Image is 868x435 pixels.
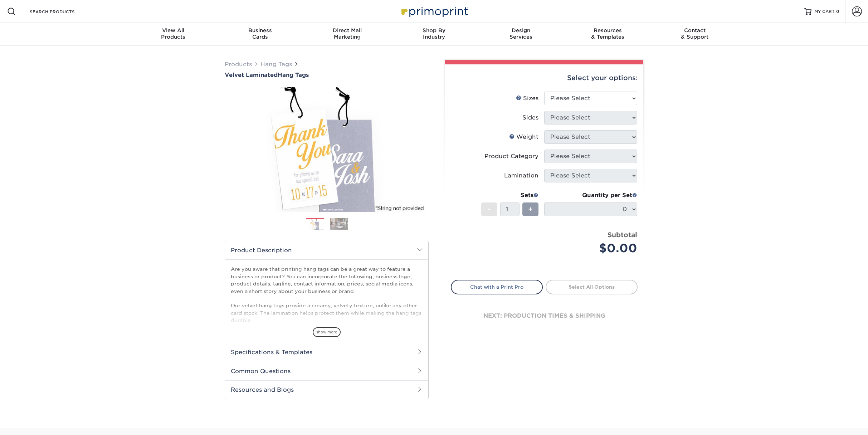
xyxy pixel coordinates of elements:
[451,64,638,92] div: Select your options:
[509,133,538,141] div: Weight
[477,27,564,40] div: Services
[217,27,304,40] div: Cards
[391,27,478,34] span: Shop By
[217,27,304,34] span: Business
[651,23,738,46] a: Contact& Support
[225,362,428,380] h2: Common Questions
[651,27,738,34] span: Contact
[225,72,429,78] h1: Hang Tags
[516,94,538,103] div: Sizes
[814,9,835,15] span: MY CART
[481,191,538,200] div: Sets
[484,152,538,161] div: Product Category
[608,231,637,239] strong: Subtotal
[546,280,638,294] a: Select All Options
[836,9,839,14] span: 0
[477,23,564,46] a: DesignServices
[231,265,423,346] p: Are you aware that printing hang tags can be a great way to feature a business or product? You ca...
[522,113,538,122] div: Sides
[130,27,217,40] div: Products
[391,23,478,46] a: Shop ByIndustry
[651,27,738,40] div: & Support
[304,27,391,40] div: Marketing
[225,61,252,68] a: Products
[564,23,651,46] a: Resources& Templates
[225,343,428,361] h2: Specifications & Templates
[528,204,533,215] span: +
[304,27,391,34] span: Direct Mail
[564,27,651,40] div: & Templates
[225,72,278,78] span: Velvet Laminated
[451,280,543,294] a: Chat with a Print Pro
[477,27,564,34] span: Design
[306,218,324,230] img: Hang Tags 01
[391,27,478,40] div: Industry
[130,23,217,46] a: View AllProducts
[130,27,217,34] span: View All
[225,241,428,259] h2: Product Description
[564,27,651,34] span: Resources
[217,23,304,46] a: BusinessCards
[398,4,470,19] img: Primoprint
[504,171,538,180] div: Lamination
[313,327,341,337] span: show more
[225,380,428,399] h2: Resources and Blogs
[544,191,637,200] div: Quantity per Set
[260,61,292,68] a: Hang Tags
[451,294,638,337] div: next: production times & shipping
[488,204,491,215] span: -
[225,72,429,78] a: Velvet LaminatedHang Tags
[550,240,637,257] div: $0.00
[29,7,99,16] input: SEARCH PRODUCTS.....
[304,23,391,46] a: Direct MailMarketing
[225,82,429,217] img: Velvet Laminated 01
[330,217,348,230] img: Hang Tags 02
